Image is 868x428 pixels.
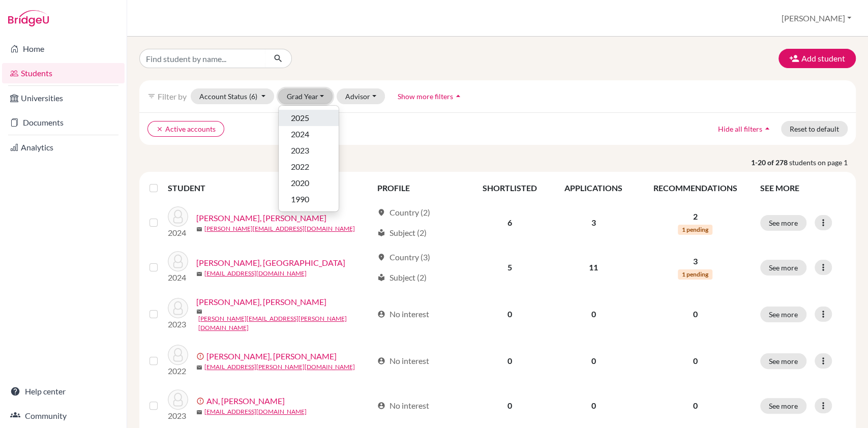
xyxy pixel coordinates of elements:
[291,128,309,140] span: 2024
[337,88,385,104] button: Advisor
[469,176,550,200] th: SHORTLISTED
[206,350,337,362] a: [PERSON_NAME], [PERSON_NAME]
[377,355,429,367] div: No interest
[278,105,339,212] div: Grad Year
[789,157,856,168] span: students on page 1
[196,409,202,415] span: mail
[550,339,636,383] td: 0
[206,395,285,407] a: AN, [PERSON_NAME]
[196,212,326,224] a: [PERSON_NAME], [PERSON_NAME]
[760,353,806,369] button: See more
[249,92,257,101] span: (6)
[762,124,772,134] i: arrow_drop_up
[377,402,385,410] span: account_circle
[377,229,385,237] span: local_library
[2,112,125,133] a: Documents
[168,345,188,365] img: ALVAREZ CELY, SALOME
[678,225,712,235] span: 1 pending
[678,269,712,280] span: 1 pending
[453,91,463,101] i: arrow_drop_up
[168,176,371,200] th: STUDENT
[196,296,326,308] a: [PERSON_NAME], [PERSON_NAME]
[139,49,265,68] input: Find student by name...
[168,365,188,377] p: 2022
[291,177,309,189] span: 2020
[781,121,848,137] button: Reset to default
[371,176,469,200] th: PROFILE
[291,161,309,173] span: 2022
[196,397,206,405] span: error_outline
[779,49,856,68] button: Add student
[642,355,748,367] p: 0
[168,271,188,284] p: 2024
[2,381,125,402] a: Help center
[377,206,430,219] div: Country (2)
[168,251,188,271] img: ALBA PUSHKARYOVA, SOFIA
[760,215,806,231] button: See more
[168,318,188,330] p: 2023
[760,398,806,414] button: See more
[751,157,789,168] strong: 1-20 of 278
[291,193,309,205] span: 1990
[377,308,429,320] div: No interest
[469,339,550,383] td: 0
[279,159,339,175] button: 2022
[279,142,339,159] button: 2023
[196,352,206,360] span: error_outline
[196,364,202,371] span: mail
[204,269,307,278] a: [EMAIL_ADDRESS][DOMAIN_NAME]
[550,200,636,245] td: 3
[377,227,427,239] div: Subject (2)
[8,10,49,26] img: Bridge-U
[147,92,156,100] i: filter_list
[2,406,125,426] a: Community
[636,176,754,200] th: RECOMMENDATIONS
[642,255,748,267] p: 3
[278,88,333,104] button: Grad Year
[156,126,163,133] i: clear
[377,208,385,217] span: location_on
[168,410,188,422] p: 2023
[550,245,636,290] td: 11
[147,121,224,137] button: clearActive accounts
[642,210,748,223] p: 2
[709,121,781,137] button: Hide all filtersarrow_drop_up
[279,191,339,207] button: 1990
[204,224,355,233] a: [PERSON_NAME][EMAIL_ADDRESS][DOMAIN_NAME]
[279,175,339,191] button: 2020
[550,290,636,339] td: 0
[389,88,472,104] button: Show more filtersarrow_drop_up
[469,245,550,290] td: 5
[377,400,429,412] div: No interest
[469,383,550,428] td: 0
[642,308,748,320] p: 0
[196,257,345,269] a: [PERSON_NAME], [GEOGRAPHIC_DATA]
[168,206,188,227] img: ALBA AMADOR, ANA PAOLA
[777,9,856,28] button: [PERSON_NAME]
[196,271,202,277] span: mail
[291,112,309,124] span: 2025
[642,400,748,412] p: 0
[291,144,309,157] span: 2023
[2,88,125,108] a: Universities
[377,310,385,318] span: account_circle
[398,92,453,101] span: Show more filters
[2,39,125,59] a: Home
[191,88,274,104] button: Account Status(6)
[168,389,188,410] img: AN, HYEJIN
[168,227,188,239] p: 2024
[550,383,636,428] td: 0
[204,407,307,416] a: [EMAIL_ADDRESS][DOMAIN_NAME]
[718,125,762,133] span: Hide all filters
[196,309,202,315] span: mail
[754,176,852,200] th: SEE MORE
[760,307,806,322] button: See more
[168,298,188,318] img: ALCOCER GONZALEZ, ANIBAL ALEJANDRO
[377,251,430,263] div: Country (3)
[2,63,125,83] a: Students
[377,357,385,365] span: account_circle
[377,253,385,261] span: location_on
[279,126,339,142] button: 2024
[198,314,373,332] a: [PERSON_NAME][EMAIL_ADDRESS][PERSON_NAME][DOMAIN_NAME]
[204,362,355,372] a: [EMAIL_ADDRESS][PERSON_NAME][DOMAIN_NAME]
